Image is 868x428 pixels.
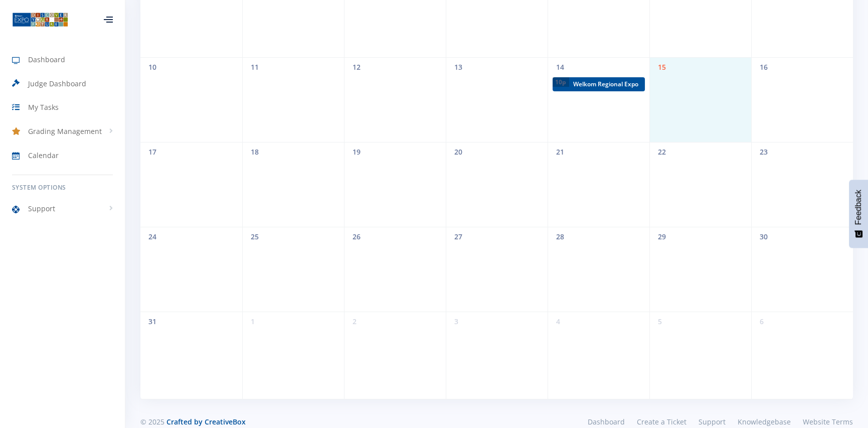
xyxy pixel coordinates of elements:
[344,312,446,331] span: 2
[28,102,59,112] span: My Tasks
[446,227,548,246] span: 27
[140,416,489,427] div: © 2025
[140,58,242,76] span: 10
[446,58,548,76] span: 13
[650,58,751,76] span: 15
[548,142,649,161] span: 21
[650,142,751,161] span: 22
[446,142,548,161] span: 20
[548,312,649,331] span: 4
[552,77,569,87] span: 10p
[548,58,649,76] span: 14
[548,227,649,246] span: 28
[243,58,344,76] span: 11
[752,142,853,161] span: 23
[650,312,751,331] span: 5
[243,227,344,246] span: 25
[28,126,102,136] span: Grading Management
[344,227,446,246] span: 26
[12,183,113,192] h6: System Options
[446,312,548,331] span: 3
[650,227,751,246] span: 29
[140,227,242,246] span: 24
[854,190,863,225] span: Feedback
[344,142,446,161] span: 19
[738,417,791,426] span: Knowledgebase
[12,12,68,28] img: ...
[28,150,59,161] span: Calendar
[28,78,86,89] span: Judge Dashboard
[849,180,868,248] button: Feedback - Show survey
[140,312,242,331] span: 31
[752,58,853,76] span: 16
[752,227,853,246] span: 30
[28,203,55,214] span: Support
[344,58,446,76] span: 12
[140,142,242,161] span: 17
[243,142,344,161] span: 18
[243,312,344,331] span: 1
[569,77,645,91] span: Welkom Regional Expo
[166,417,246,426] a: Crafted by CreativeBox
[28,54,65,65] span: Dashboard
[752,312,853,331] span: 6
